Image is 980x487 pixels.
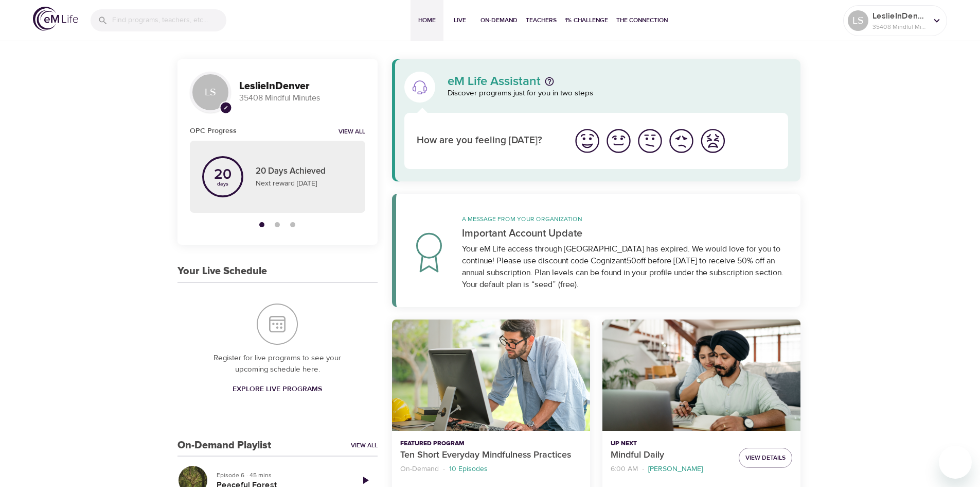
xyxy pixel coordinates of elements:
[412,79,428,95] img: eM Life Assistant
[190,72,231,113] div: LS
[351,441,378,450] a: View All
[611,464,638,475] p: 6:00 AM
[443,462,445,476] li: ·
[636,127,664,155] img: ok
[198,352,357,376] p: Register for live programs to see your upcoming schedule here.
[462,226,789,241] p: Important Account Update
[526,15,557,26] span: Teachers
[480,15,518,26] span: On-Demand
[739,448,792,468] button: View Details
[602,320,800,431] button: Mindful Daily
[872,22,927,31] p: 35408 Mindful Minutes
[415,15,439,26] span: Home
[233,383,322,396] span: Explore Live Programs
[634,125,666,157] button: I'm feeling ok
[338,128,365,137] a: View all notifications
[256,165,353,178] p: 20 Days Achieved
[177,265,267,277] h3: Your Live Schedule
[697,125,728,157] button: I'm feeling worst
[872,10,927,22] p: LeslieInDenver
[256,178,353,189] p: Next reward [DATE]
[572,125,603,157] button: I'm feeling great
[611,439,730,448] p: Up Next
[611,448,730,462] p: Mindful Daily
[392,320,590,431] button: Ten Short Everyday Mindfulness Practices
[573,127,601,155] img: great
[190,125,237,137] h6: OPC Progress
[239,80,365,92] h3: LeslieInDenver
[648,464,703,475] p: [PERSON_NAME]
[33,7,78,31] img: logo
[939,446,972,479] iframe: Button to launch messaging window
[448,88,789,99] p: Discover programs just for you in two steps
[214,182,231,186] p: days
[239,92,365,104] p: 35408 Mindful Minutes
[616,15,668,26] span: The Connection
[217,471,345,480] p: Episode 6 · 45 mins
[848,10,868,31] div: LS
[228,380,326,399] a: Explore Live Programs
[257,304,298,345] img: Your Live Schedule
[448,75,541,88] p: eM Life Assistant
[400,448,582,462] p: Ten Short Everyday Mindfulness Practices
[448,15,472,26] span: Live
[699,127,727,155] img: worst
[565,15,608,26] span: 1% Challenge
[400,464,439,475] p: On-Demand
[462,243,789,291] div: Your eM Life access through [GEOGRAPHIC_DATA] has expired. We would love for you to continue! Ple...
[667,127,696,155] img: bad
[666,125,697,157] button: I'm feeling bad
[112,9,226,31] input: Find programs, teachers, etc...
[745,452,786,463] span: View Details
[177,440,271,451] h3: On-Demand Playlist
[462,214,789,224] p: A message from your organization
[400,439,582,448] p: Featured Program
[417,133,559,148] p: How are you feeling [DATE]?
[611,462,730,476] nav: breadcrumb
[449,464,488,475] p: 10 Episodes
[603,125,634,157] button: I'm feeling good
[604,127,633,155] img: good
[400,462,582,476] nav: breadcrumb
[214,167,231,182] p: 20
[642,462,644,476] li: ·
